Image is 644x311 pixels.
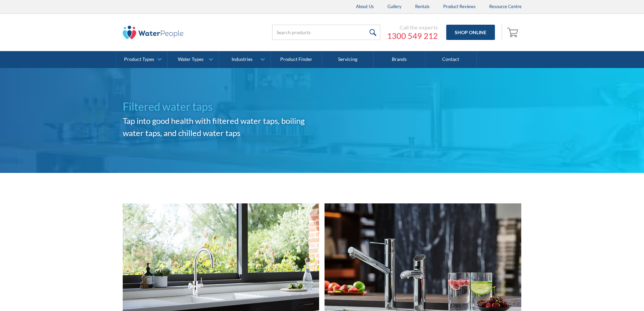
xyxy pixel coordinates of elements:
[425,51,477,68] a: Contact
[387,24,438,31] div: Call the experts
[507,27,520,38] img: shopping cart
[123,26,184,39] img: The Water People
[178,57,204,62] div: Water Types
[272,25,380,40] input: Search products
[322,51,374,68] a: Servicing
[505,24,522,41] a: Open cart
[123,115,322,139] h2: Tap into good health with filtered water taps, boiling water taps, and chilled water taps
[168,51,219,68] a: Water Types
[271,51,322,68] a: Product Finder
[446,25,495,40] a: Shop Online
[374,51,425,68] a: Brands
[116,51,167,68] a: Product Types
[387,31,438,41] a: 1300 549 212
[219,51,270,68] a: Industries
[232,57,253,62] div: Industries
[123,98,322,115] h1: Filtered water taps
[124,57,154,62] div: Product Types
